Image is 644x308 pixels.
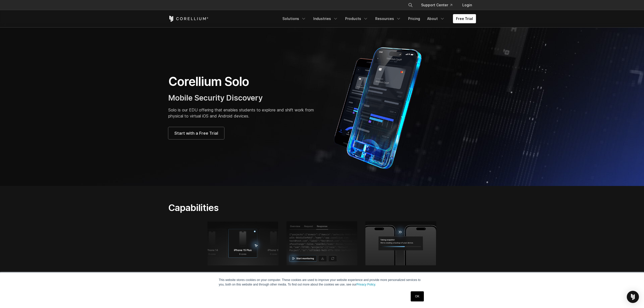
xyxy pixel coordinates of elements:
[219,278,425,287] p: This website stores cookies on your computer. These cookies are used to improve your website expe...
[405,14,423,23] a: Pricing
[627,291,639,303] div: Open Intercom Messenger
[168,74,317,89] h1: Corellium Solo
[357,283,376,286] a: Privacy Policy.
[458,1,476,10] a: Login
[286,221,357,265] img: Powerful Tools enabling unmatched device access, visibility, and control
[207,221,278,265] img: iPhone 17 Plus; 6 cores
[402,1,476,10] div: Navigation Menu
[168,127,224,139] a: Start with a Free Trial
[406,1,415,10] button: Search
[411,291,424,301] a: OK
[453,14,476,23] a: Free Trial
[365,221,436,265] img: Process of taking snapshot and creating a backup of the iPhone virtual device.
[168,93,263,102] span: Mobile Security Discovery
[168,16,209,22] a: Corellium Home
[279,14,476,23] div: Navigation Menu
[279,14,309,23] a: Solutions
[310,14,341,23] a: Industries
[168,202,370,213] h2: Capabilities
[417,1,456,10] a: Support Center
[372,14,404,23] a: Resources
[174,130,218,136] span: Start with a Free Trial
[342,14,371,23] a: Products
[168,107,317,119] p: Solo is our EDU offering that enables students to explore and shift work from physical to virtual...
[327,43,436,170] img: Corellium Solo for mobile app security solutions
[424,14,448,23] a: About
